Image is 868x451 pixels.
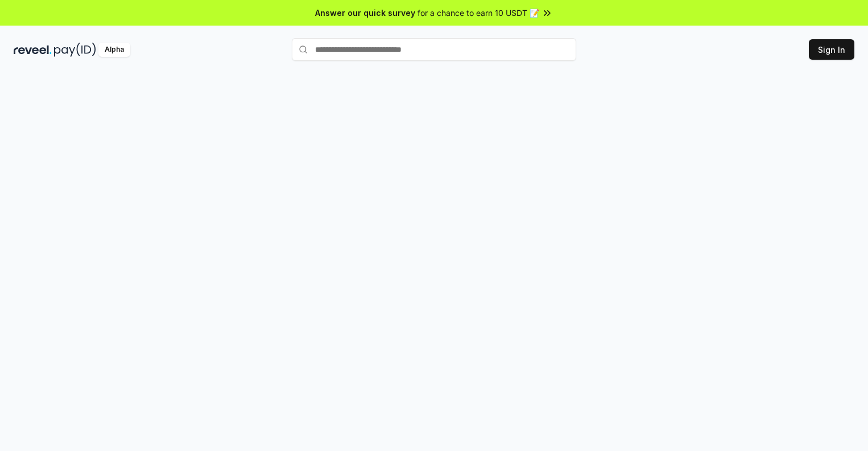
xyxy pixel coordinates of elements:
[14,43,52,57] img: reveel_dark
[54,43,96,57] img: pay_id
[315,7,415,19] span: Answer our quick survey
[98,43,130,57] div: Alpha
[418,7,539,19] span: for a chance to earn 10 USDT 📝
[809,39,854,60] button: Sign In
